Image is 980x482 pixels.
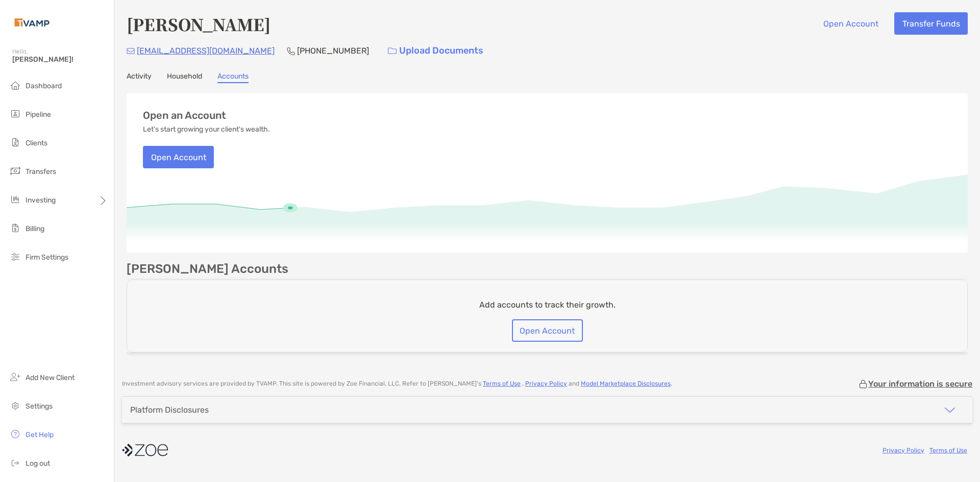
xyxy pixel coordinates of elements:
p: Your information is secure [868,379,972,389]
img: add_new_client icon [9,371,21,383]
a: Household [167,72,202,83]
img: settings icon [9,399,21,412]
p: Investment advisory services are provided by TVAMP . This site is powered by Zoe Financial, LLC. ... [122,380,672,388]
span: Dashboard [26,82,62,90]
img: get-help icon [9,428,21,440]
img: dashboard icon [9,79,21,91]
p: [EMAIL_ADDRESS][DOMAIN_NAME] [137,44,275,57]
span: Settings [26,402,53,411]
a: Terms of Use [929,447,967,454]
img: transfers icon [9,165,21,177]
img: investing icon [9,193,21,206]
span: Clients [26,139,47,147]
img: logout icon [9,456,21,469]
button: Transfer Funds [894,12,968,35]
span: Pipeline [26,110,51,119]
span: [PERSON_NAME]! [12,55,108,64]
h4: [PERSON_NAME] [127,12,271,36]
a: Accounts [217,72,249,83]
img: Phone Icon [287,47,295,55]
img: icon arrow [944,404,956,416]
p: Let's start growing your client's wealth. [143,125,270,134]
img: firm-settings icon [9,250,21,263]
button: Open Account [512,319,583,342]
a: Model Marketplace Disclosures [581,380,671,387]
span: Transfers [26,167,56,176]
div: Platform Disclosures [130,405,209,415]
img: billing icon [9,222,21,234]
img: Email Icon [127,48,135,54]
span: Add New Client [26,373,75,382]
span: Firm Settings [26,253,68,262]
a: Upload Documents [381,40,490,62]
span: Billing [26,224,44,233]
button: Open Account [815,12,886,35]
img: company logo [122,439,168,462]
span: Log out [26,459,50,468]
img: clients icon [9,136,21,148]
a: Privacy Policy [525,380,567,387]
img: pipeline icon [9,108,21,120]
a: Privacy Policy [883,447,924,454]
button: Open Account [143,146,214,168]
h3: Open an Account [143,110,226,121]
a: Terms of Use [483,380,521,387]
img: Zoe Logo [12,4,52,41]
p: [PERSON_NAME] Accounts [127,263,288,275]
img: button icon [388,47,397,55]
p: Add accounts to track their growth. [479,298,616,311]
span: Get Help [26,430,54,439]
span: Investing [26,196,56,205]
p: [PHONE_NUMBER] [297,44,369,57]
a: Activity [127,72,152,83]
